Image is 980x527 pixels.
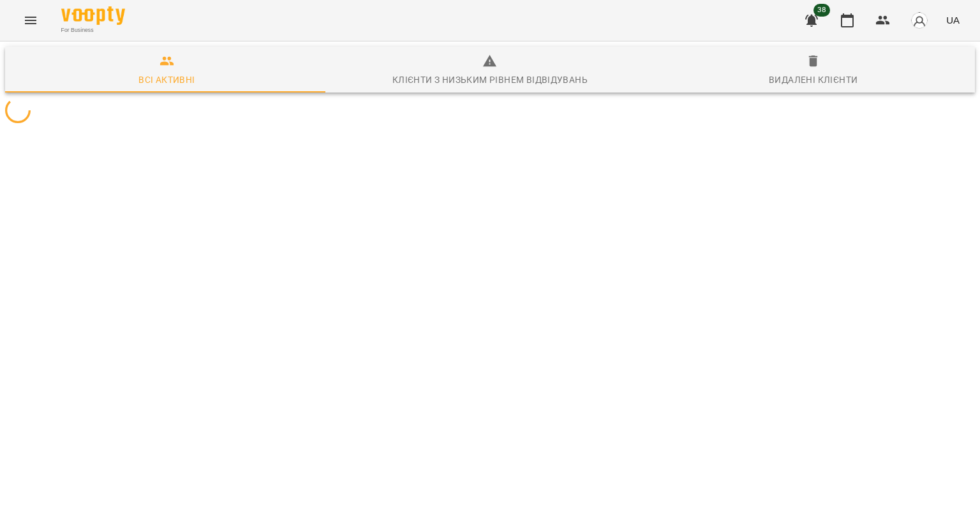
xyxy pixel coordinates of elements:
div: Видалені клієнти [769,72,857,87]
div: Всі активні [138,72,195,87]
span: 38 [813,4,830,17]
img: Voopty Logo [61,6,125,25]
div: Клієнти з низьким рівнем відвідувань [392,72,588,87]
button: UA [941,8,965,32]
span: For Business [61,26,125,34]
img: avatar_s.png [910,11,928,29]
button: Menu [15,5,46,36]
span: UA [946,13,960,27]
